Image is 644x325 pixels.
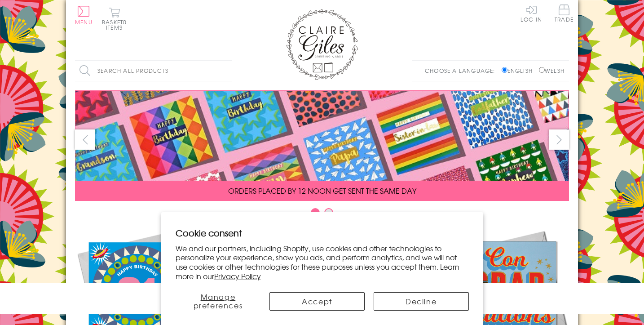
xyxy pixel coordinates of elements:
span: Manage preferences [194,291,243,311]
button: Decline [374,292,469,311]
label: English [502,67,537,75]
a: Log In [520,4,542,22]
input: Search all products [75,61,232,81]
button: Manage preferences [175,292,260,311]
a: Trade [555,4,573,24]
button: Carousel Page 1 (Current Slide) [311,208,320,217]
span: 0 items [106,18,127,31]
span: Menu [75,18,93,26]
input: Search [223,61,232,81]
a: Privacy Policy [214,271,261,281]
input: Welsh [539,67,545,73]
span: ORDERS PLACED BY 12 NOON GET SENT THE SAME DAY [228,185,416,196]
button: Menu [75,6,93,25]
p: We and our partners, including Shopify, use cookies and other technologies to personalize your ex... [176,244,469,281]
span: Trade [555,4,573,22]
div: Carousel Pagination [75,208,569,222]
img: Claire Giles Greetings Cards [286,9,358,80]
h2: Cookie consent [176,227,469,239]
button: prev [75,129,95,150]
input: English [502,67,507,73]
p: Choose a language: [425,67,500,75]
label: Welsh [539,67,565,75]
button: Carousel Page 2 [324,208,333,217]
button: next [549,129,569,150]
button: Accept [269,292,365,311]
button: Basket0 items [102,7,127,30]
